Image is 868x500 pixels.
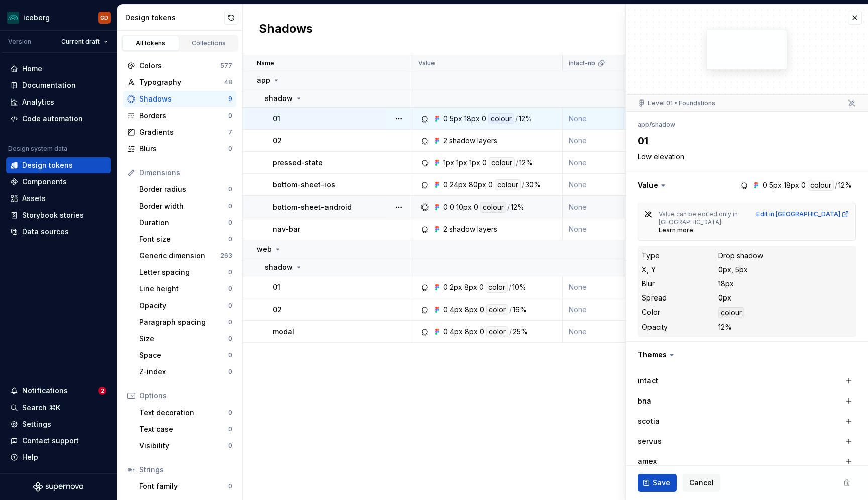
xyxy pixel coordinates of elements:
div: 0 [228,482,232,490]
div: 0 [443,179,448,190]
div: 0 [228,442,232,450]
div: 2px [450,282,462,293]
a: Assets [6,190,111,207]
div: 10% [512,282,526,293]
label: amex [638,456,657,466]
a: Blurs0 [123,141,236,157]
li: / [649,121,652,128]
div: Home [22,64,42,74]
a: Letter spacing0 [135,264,236,280]
div: Type [642,251,660,261]
p: 01 [273,282,280,292]
div: 0 [450,202,454,213]
div: 0 [228,145,232,153]
td: None [563,218,673,240]
div: 0 [228,185,232,193]
a: Size0 [135,331,236,347]
div: Analytics [22,97,54,107]
div: 0 [228,335,232,343]
div: X, Y [642,265,656,275]
div: iceberg [23,13,50,23]
div: All tokens [126,39,176,47]
div: 0 [480,304,484,315]
p: nav-bar [273,224,300,234]
a: Duration0 [135,215,236,231]
div: 0 [228,409,232,417]
div: Assets [22,193,46,204]
div: 0 [474,202,478,213]
button: Search ⌘K [6,399,111,416]
div: colour [488,113,514,124]
a: Typography48 [123,74,236,90]
div: 10px [456,202,472,213]
div: 16% [513,304,527,315]
div: 25% [513,326,528,337]
div: Typography [139,77,224,87]
p: shadow [265,262,293,272]
a: Text case0 [135,421,236,437]
span: . [693,226,695,234]
div: 18px [718,279,734,289]
td: None [563,196,673,218]
div: Contact support [22,436,79,446]
a: Code automation [6,111,111,127]
div: 0 [443,113,448,124]
div: Collections [184,39,234,47]
div: colour [495,179,521,190]
div: 1px [469,157,480,168]
label: bna [638,396,652,406]
td: None [563,174,673,196]
div: Blur [642,279,655,289]
div: 12% [519,157,533,168]
div: / [516,157,518,168]
div: 4px [450,326,463,337]
div: Storybook stories [22,210,84,220]
a: Home [6,61,111,77]
div: 0 [228,318,232,326]
div: Edit in [GEOGRAPHIC_DATA] [756,210,849,218]
div: 0 [228,219,232,227]
div: 0 [482,157,487,168]
div: Z-index [139,367,228,377]
div: 0 [443,282,448,293]
p: bottom-sheet-android [273,202,352,212]
div: Visibility [139,441,228,451]
div: 1px [443,157,454,168]
svg: Supernova Logo [33,482,83,492]
div: / [509,304,512,315]
div: 0px [718,293,731,303]
p: Value [418,59,435,67]
button: Cancel [683,474,720,492]
button: Contact support [6,433,111,449]
div: 30% [525,179,541,190]
p: 01 [273,114,280,124]
div: 0 [228,368,232,376]
div: 5px [450,113,462,124]
div: Text case [139,424,228,434]
a: Border radius0 [135,181,236,197]
div: Options [139,391,232,401]
div: Dimensions [139,168,232,178]
div: 577 [220,62,232,70]
a: Font size0 [135,231,236,247]
div: Design tokens [22,160,73,170]
div: Font size [139,234,228,244]
a: Learn more [659,226,693,234]
a: Level 01 • Foundations [648,99,715,107]
h2: Shadows [259,21,313,39]
div: 0 [482,113,486,124]
div: Design tokens [125,13,224,23]
span: Current draft [61,38,100,46]
div: Documentation [22,80,76,90]
a: Gradients7 [123,124,236,140]
p: Name [257,59,274,67]
div: 18px [464,113,480,124]
div: Paragraph spacing [139,317,228,327]
div: 0px, 5px [718,265,748,275]
div: Help [22,452,38,462]
td: None [563,130,673,152]
div: / [522,179,524,190]
span: Save [653,478,670,488]
div: Data sources [22,227,69,237]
